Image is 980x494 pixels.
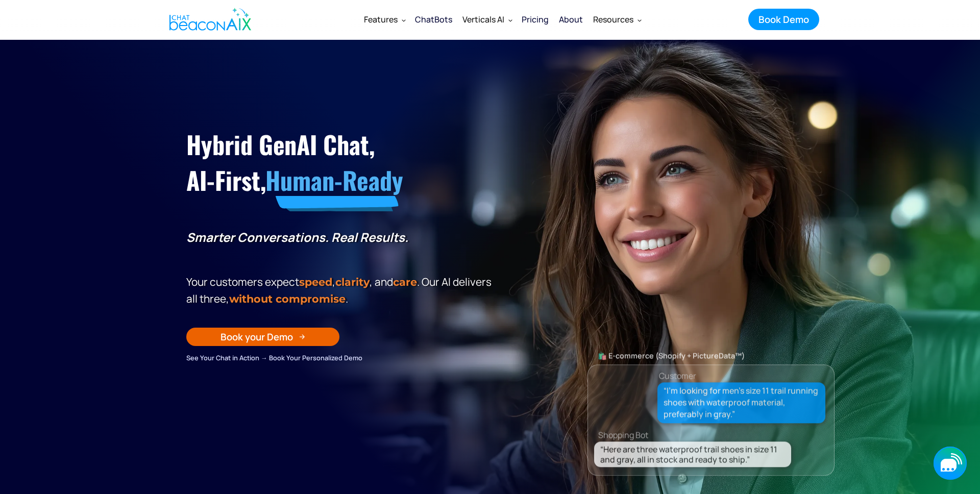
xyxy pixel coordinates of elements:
[186,274,495,307] p: Your customers expect , , and . Our Al delivers all three, .
[186,127,495,199] h1: Hybrid GenAI Chat, AI-First,
[508,18,512,22] img: Dropdown
[393,276,417,288] span: care
[364,12,398,27] div: Features
[229,292,346,305] span: without compromise
[517,6,554,33] a: Pricing
[559,12,583,27] div: About
[462,12,504,27] div: Verticals AI
[748,9,819,30] a: Book Demo
[161,2,257,37] a: home
[265,162,403,198] span: Human-Ready
[522,12,549,27] div: Pricing
[335,276,370,288] span: clarity
[588,349,834,363] div: 🛍️ E-commerce (Shopify + PictureData™)
[588,7,646,32] div: Resources
[593,12,633,27] div: Resources
[554,6,588,33] a: About
[659,368,696,383] div: Customer
[186,328,339,346] a: Book your Demo
[299,334,305,340] img: Arrow
[359,7,410,32] div: Features
[299,276,332,288] strong: speed
[415,12,452,27] div: ChatBots
[758,13,809,26] div: Book Demo
[186,229,408,245] strong: Smarter Conversations. Real Results.
[457,7,517,32] div: Verticals AI
[638,18,642,22] img: Dropdown
[402,18,406,22] img: Dropdown
[664,385,820,421] div: “I’m looking for men’s size 11 trail running shoes with waterproof material, preferably in gray.”
[410,6,457,33] a: ChatBots
[220,330,293,343] div: Book your Demo
[186,352,495,363] div: See Your Chat in Action → Book Your Personalized Demo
